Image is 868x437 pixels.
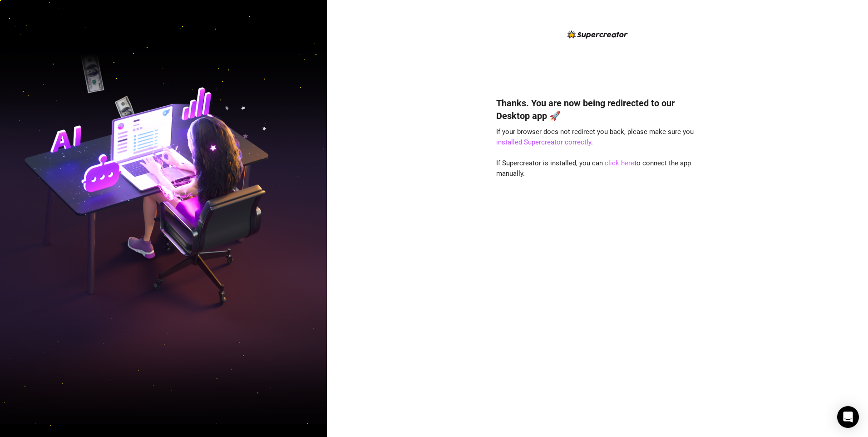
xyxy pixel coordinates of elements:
span: If your browser does not redirect you back, please make sure you . [496,128,694,147]
img: logo-BBDzfeDw.svg [567,30,628,39]
a: click here [605,159,634,167]
a: installed Supercreator correctly [496,138,591,146]
span: If Supercreator is installed, you can to connect the app manually. [496,159,691,178]
div: Open Intercom Messenger [837,406,859,428]
h4: Thanks. You are now being redirected to our Desktop app 🚀 [496,97,699,122]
